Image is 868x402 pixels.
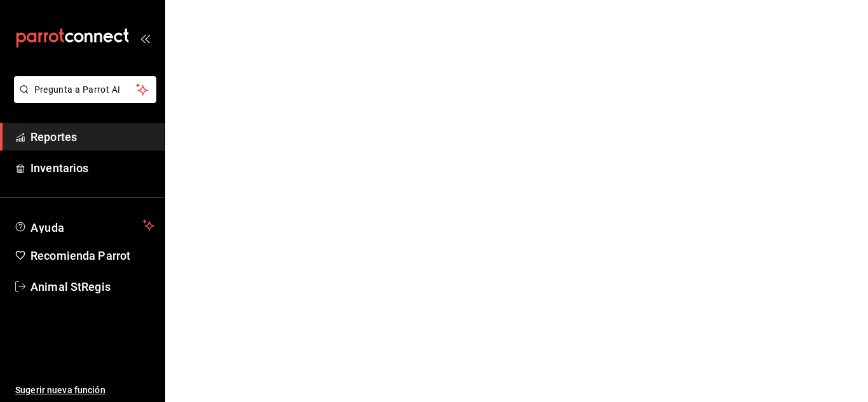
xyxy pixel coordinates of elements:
span: Reportes [31,128,154,145]
button: Pregunta a Parrot AI [14,76,156,103]
span: Inventarios [31,159,154,177]
span: Recomienda Parrot [31,247,154,264]
span: Animal StRegis [31,278,154,295]
span: Ayuda [31,218,138,233]
a: Pregunta a Parrot AI [9,92,156,105]
button: open_drawer_menu [140,33,150,43]
span: Pregunta a Parrot AI [34,83,137,97]
span: Sugerir nueva función [15,384,154,397]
